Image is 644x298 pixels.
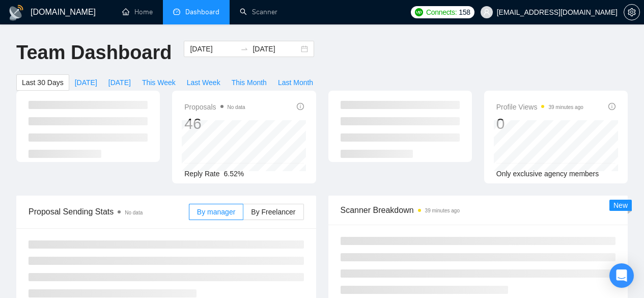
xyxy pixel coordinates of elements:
span: setting [624,8,639,16]
span: New [613,201,628,209]
button: [DATE] [69,74,103,91]
span: Dashboard [185,8,219,16]
span: Profile Views [496,101,583,113]
span: to [240,45,248,53]
span: Last 30 Days [22,77,64,88]
img: upwork-logo.png [415,8,423,16]
span: Proposals [184,101,245,113]
button: This Month [226,74,272,91]
span: user [483,9,490,16]
span: Only exclusive agency members [496,170,599,178]
input: End date [253,43,299,55]
time: 39 minutes ago [548,104,583,110]
span: [DATE] [108,77,131,88]
span: No data [228,104,245,110]
button: This Week [136,74,181,91]
h1: Team Dashboard [16,41,172,65]
span: Last Month [278,77,313,88]
button: setting [624,4,640,20]
span: Last Week [187,77,220,88]
span: Proposal Sending Stats [29,205,189,218]
span: info-circle [297,103,304,110]
a: searchScanner [240,8,277,16]
img: logo [8,5,24,21]
button: Last Month [272,74,319,91]
span: This Week [142,77,176,88]
span: By Freelancer [251,208,295,216]
input: Start date [190,43,236,55]
div: Open Intercom Messenger [609,263,634,288]
div: 46 [184,114,245,133]
span: swap-right [240,45,248,53]
button: Last Week [181,74,226,91]
span: 158 [459,7,470,18]
time: 39 minutes ago [425,208,460,213]
a: setting [624,8,640,16]
span: [DATE] [75,77,97,88]
button: Last 30 Days [16,74,69,91]
span: This Month [232,77,267,88]
span: Connects: [426,7,457,18]
button: [DATE] [103,74,136,91]
span: info-circle [608,103,615,110]
span: dashboard [173,8,180,15]
span: No data [125,210,143,215]
span: By manager [197,208,235,216]
span: 6.52% [224,170,244,178]
div: 0 [496,114,583,133]
span: Scanner Breakdown [341,204,616,216]
span: Reply Rate [184,170,219,178]
a: homeHome [122,8,153,16]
